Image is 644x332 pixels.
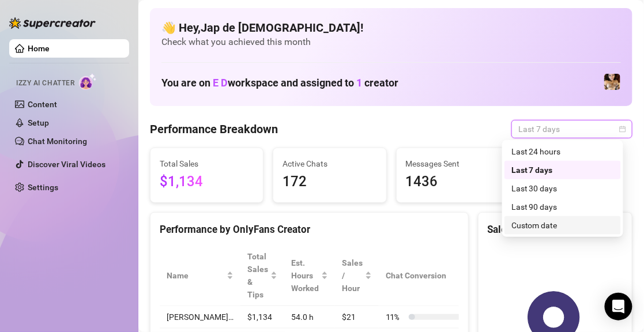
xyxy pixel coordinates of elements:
[511,201,614,213] div: Last 90 days
[247,250,268,301] span: Total Sales & Tips
[406,171,500,193] span: 1436
[283,171,376,193] span: 172
[488,222,623,237] div: Sales by OnlyFans Creator
[504,142,621,161] div: Last 24 hours
[160,222,459,237] div: Performance by OnlyFans Creator
[283,157,376,170] span: Active Chats
[604,74,620,90] img: vixie
[240,246,284,306] th: Total Sales & Tips
[335,306,379,329] td: $21
[16,78,74,89] span: Izzy AI Chatter
[160,306,240,329] td: [PERSON_NAME]…
[9,17,96,29] img: logo-BBDzfeDw.svg
[335,246,379,306] th: Sales / Hour
[213,77,228,89] span: E D
[342,256,363,295] span: Sales / Hour
[161,36,621,48] span: Check what you achieved this month
[160,171,254,193] span: $1,134
[619,126,626,133] span: calendar
[504,198,621,216] div: Last 90 days
[504,161,621,179] div: Last 7 days
[28,160,106,169] a: Discover Viral Videos
[79,73,97,90] img: AI Chatter
[284,306,335,329] td: 54.0 h
[240,306,284,329] td: $1,134
[504,216,621,235] div: Custom date
[28,100,57,109] a: Content
[504,179,621,198] div: Last 30 days
[160,157,254,170] span: Total Sales
[161,20,621,36] h4: 👋 Hey, Jap de [DEMOGRAPHIC_DATA] !
[28,44,50,53] a: Home
[28,118,49,127] a: Setup
[406,157,500,170] span: Messages Sent
[28,137,87,146] a: Chat Monitoring
[379,246,476,306] th: Chat Conversion
[160,246,240,306] th: Name
[518,120,626,138] span: Last 7 days
[511,182,614,195] div: Last 30 days
[605,293,632,320] div: Open Intercom Messenger
[511,145,614,158] div: Last 24 hours
[28,183,58,192] a: Settings
[511,164,614,176] div: Last 7 days
[291,256,319,295] div: Est. Hours Worked
[386,311,404,323] span: 11 %
[356,77,362,89] span: 1
[386,269,460,282] span: Chat Conversion
[167,269,224,282] span: Name
[150,121,278,137] h4: Performance Breakdown
[161,77,398,89] h1: You are on workspace and assigned to creator
[511,219,614,232] div: Custom date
